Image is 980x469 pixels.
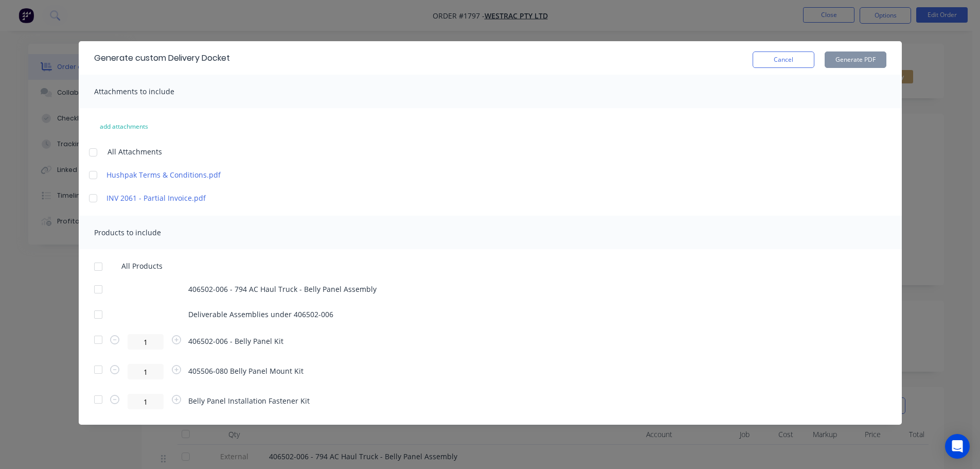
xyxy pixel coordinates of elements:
span: Deliverable Assemblies under 406502-006 [188,309,333,320]
span: 406502-006 - 794 AC Haul Truck - Belly Panel Assembly [188,284,377,294]
span: All Attachments [108,146,162,157]
span: 405506-080 Belly Panel Mount Kit [188,366,304,376]
span: Products to include [94,228,161,237]
button: Generate PDF [825,51,886,68]
div: Generate custom Delivery Docket [94,52,230,64]
span: 406502-006 - Belly Panel Kit [188,336,283,346]
span: Attachments to include [94,86,174,96]
button: Cancel [753,51,814,68]
span: All Products [121,260,169,271]
div: Open Intercom Messenger [945,434,970,459]
button: add attachments [89,118,159,135]
a: INV 2061 - Partial Invoice.pdf [106,193,287,203]
a: Hushpak Terms & Conditions.pdf [106,169,287,180]
span: Belly Panel Installation Fastener Kit [188,395,310,406]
